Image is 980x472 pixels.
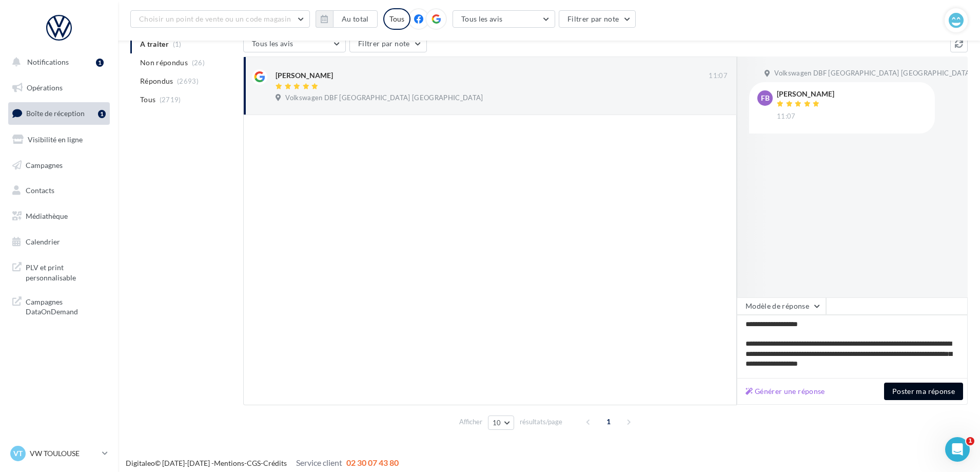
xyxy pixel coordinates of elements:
button: Notifications 1 [6,51,108,73]
span: Tous les avis [461,14,503,23]
span: (2693) [177,77,199,85]
span: 1 [600,413,617,430]
button: Modèle de réponse [737,297,826,315]
span: Campagnes DataOnDemand [26,295,106,317]
span: Service client [296,458,342,467]
a: Calendrier [6,231,112,253]
button: Au total [333,10,378,28]
span: (26) [192,59,205,67]
span: Contacts [26,186,54,195]
span: VT [13,448,23,459]
a: Digitaleo [126,459,155,467]
span: FB [761,93,770,103]
a: Campagnes DataOnDemand [6,291,112,321]
span: 02 30 07 43 80 [346,458,399,467]
span: (2719) [160,96,181,104]
button: Poster ma réponse [884,383,963,400]
a: Visibilité en ligne [6,129,112,150]
div: Tous [383,8,410,30]
button: Filtrer par note [349,35,427,52]
span: Boîte de réception [26,109,85,118]
a: Mentions [214,459,244,467]
div: 1 [96,59,104,67]
span: 11:07 [709,71,728,81]
button: Générer une réponse [741,385,829,398]
button: Tous les avis [453,10,555,28]
button: Filtrer par note [559,10,636,28]
a: VT VW TOULOUSE [8,444,110,463]
button: Au total [316,10,378,28]
span: Choisir un point de vente ou un code magasin [139,14,291,23]
span: Campagnes [26,160,63,169]
a: Médiathèque [6,205,112,227]
span: 1 [966,437,974,445]
span: Volkswagen DBF [GEOGRAPHIC_DATA] [GEOGRAPHIC_DATA] [285,93,483,103]
span: Répondus [140,76,173,86]
span: Opérations [27,83,63,92]
a: Crédits [263,459,287,467]
div: [PERSON_NAME] [777,90,834,98]
span: © [DATE]-[DATE] - - - [126,459,399,467]
a: Opérations [6,77,112,99]
span: Tous les avis [252,39,293,48]
a: PLV et print personnalisable [6,256,112,287]
button: Tous les avis [243,35,346,52]
a: CGS [247,459,261,467]
a: Campagnes [6,155,112,176]
span: Volkswagen DBF [GEOGRAPHIC_DATA] [GEOGRAPHIC_DATA] [774,69,972,78]
span: PLV et print personnalisable [26,260,106,282]
span: Médiathèque [26,212,68,220]
iframe: Intercom live chat [945,437,970,462]
span: Tous [140,95,155,105]
span: 11:07 [777,112,796,121]
a: Boîte de réception1 [6,102,112,124]
button: 10 [488,416,514,430]
div: [PERSON_NAME] [276,70,333,81]
button: Choisir un point de vente ou un code magasin [130,10,310,28]
span: résultats/page [520,417,562,427]
span: Non répondus [140,58,188,68]
p: VW TOULOUSE [30,448,98,459]
span: Visibilité en ligne [28,135,83,144]
div: 1 [98,110,106,118]
span: Afficher [459,417,482,427]
a: Contacts [6,180,112,201]
span: Notifications [27,58,69,66]
span: 10 [493,419,501,427]
span: Calendrier [26,237,60,246]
